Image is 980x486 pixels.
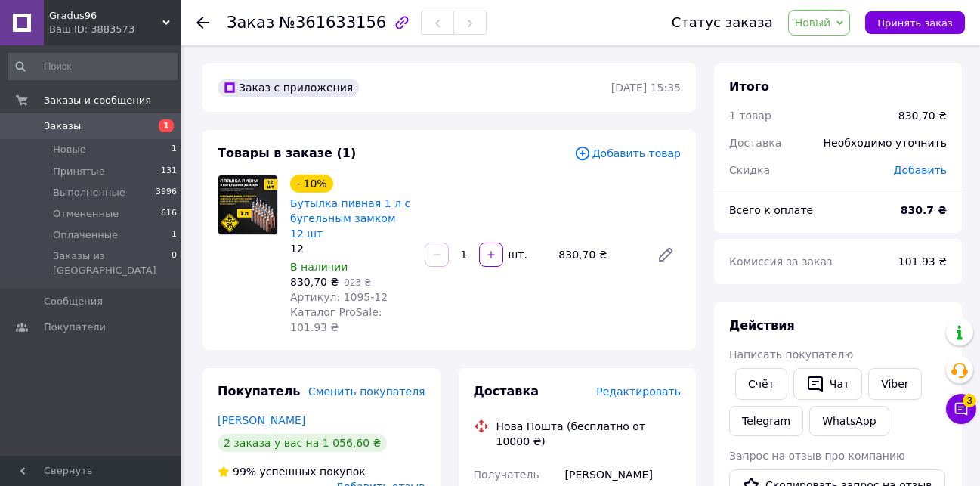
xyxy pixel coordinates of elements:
span: Заказ [227,14,274,32]
span: 1 [159,119,174,132]
span: Покупатели [44,320,106,334]
div: - 10% [290,175,333,193]
span: 830,70 ₴ [290,276,339,288]
span: Оплаченные [53,228,118,242]
div: 12 [290,241,413,256]
span: 3 [963,389,976,403]
span: Запрос на отзыв про компанию [729,450,905,462]
a: [PERSON_NAME] [218,414,305,426]
div: Вернуться назад [196,15,209,30]
img: Бутылка пивная 1 л с бугельным замком 12 шт [218,175,277,234]
div: 830,70 ₴ [552,244,645,265]
span: Выполненные [53,186,125,200]
span: Заказы и сообщения [44,94,151,107]
a: Telegram [729,406,803,436]
span: 101.93 ₴ [898,255,947,268]
span: Каталог ProSale: 101.93 ₴ [290,306,382,333]
div: Ваш ID: 3883573 [49,23,181,36]
span: Новый [795,17,831,29]
div: Необходимо уточнить [815,126,956,159]
span: Добавить товар [574,145,681,162]
span: Gradus96 [49,9,162,23]
button: Чат [793,368,862,400]
div: шт. [505,247,529,262]
span: Действия [729,318,795,333]
span: Итого [729,79,769,94]
span: Всего к оплате [729,204,813,216]
span: Доставка [729,137,781,149]
span: Редактировать [596,385,681,398]
button: Принять заказ [865,11,965,34]
span: Отмененные [53,207,119,221]
a: Viber [868,368,921,400]
span: Принятые [53,165,105,178]
span: Скидка [729,164,770,176]
span: Принять заказ [877,17,953,29]
span: 616 [161,207,177,221]
span: Заказы из [GEOGRAPHIC_DATA] [53,249,172,277]
span: 1 [172,228,177,242]
span: Сообщения [44,295,103,308]
span: Доставка [474,384,539,398]
span: Заказы [44,119,81,133]
span: Получатель [474,469,539,481]
span: 1 [172,143,177,156]
span: 0 [172,249,177,277]
b: 830.7 ₴ [901,204,947,216]
div: успешных покупок [218,464,366,479]
span: 1 товар [729,110,771,122]
button: Cчёт [735,368,787,400]
span: 99% [233,466,256,478]
div: 2 заказа у вас на 1 056,60 ₴ [218,434,387,452]
div: Статус заказа [672,15,773,30]
span: Комиссия за заказ [729,255,833,268]
a: WhatsApp [809,406,889,436]
span: Сменить покупателя [308,385,425,398]
div: Заказ с приложения [218,79,359,97]
span: Написать покупателю [729,348,853,361]
button: Чат с покупателем3 [946,394,976,424]
a: Редактировать [651,240,681,270]
span: В наличии [290,261,348,273]
span: Артикул: 1095-12 [290,291,388,303]
span: Добавить [894,164,947,176]
span: 131 [161,165,177,178]
input: Поиск [8,53,178,80]
span: 923 ₴ [344,277,371,288]
a: Бутылка пивная 1 л с бугельным замком 12 шт [290,197,410,240]
span: Покупатель [218,384,300,398]
span: №361633156 [279,14,386,32]
div: 830,70 ₴ [898,108,947,123]
div: Нова Пошта (бесплатно от 10000 ₴) [493,419,685,449]
span: 3996 [156,186,177,200]
span: Новые [53,143,86,156]
time: [DATE] 15:35 [611,82,681,94]
span: Товары в заказе (1) [218,146,356,160]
